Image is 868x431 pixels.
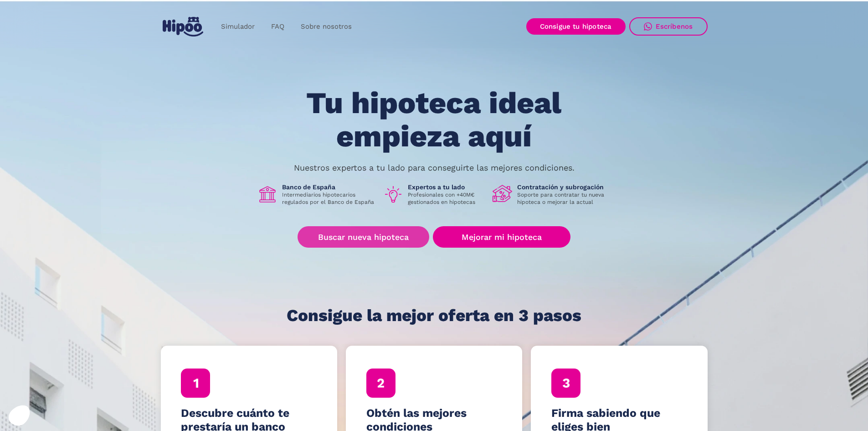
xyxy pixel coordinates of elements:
[526,18,626,35] a: Consigue tu hipoteca
[261,87,606,153] h1: Tu hipoteca ideal empieza aquí
[517,191,611,206] p: Soporte para contratar tu nueva hipoteca o mejorar la actual
[517,183,611,191] h1: Contratación y subrogación
[294,164,575,171] p: Nuestros expertos a tu lado para conseguirte las mejores condiciones.
[408,183,485,191] h1: Expertos a tu lado
[282,183,376,191] h1: Banco de España
[293,18,360,36] a: Sobre nosotros
[263,18,293,36] a: FAQ
[282,191,376,206] p: Intermediarios hipotecarios regulados por el Banco de España
[161,13,205,40] a: home
[629,17,708,36] a: Escríbenos
[656,22,693,31] div: Escríbenos
[408,191,485,206] p: Profesionales con +40M€ gestionados en hipotecas
[287,306,581,325] h1: Consigue la mejor oferta en 3 pasos
[298,226,429,248] a: Buscar nueva hipoteca
[433,226,570,248] a: Mejorar mi hipoteca
[213,18,263,36] a: Simulador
